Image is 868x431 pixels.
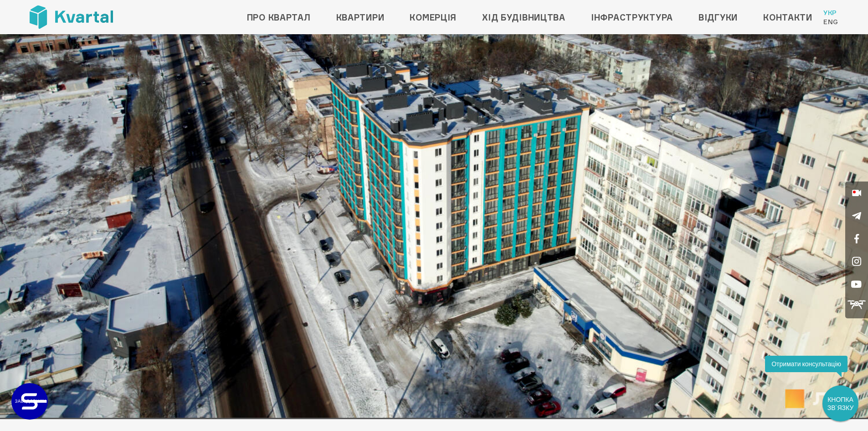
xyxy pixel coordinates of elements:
a: Хід будівництва [482,10,565,25]
text: ЗАБУДОВНИК [15,399,46,404]
div: Отримати консультацію [765,356,847,372]
a: Комерція [410,10,457,25]
img: Kvartal [30,5,113,29]
a: ЗАБУДОВНИК [11,383,48,420]
a: Eng [823,17,838,26]
div: КНОПКА ЗВ`ЯЗКУ [823,386,858,421]
a: Інфраструктура [591,10,673,25]
a: Квартири [336,10,385,25]
a: Укр [823,8,838,17]
a: Відгуки [699,10,738,25]
a: Контакти [763,10,812,25]
a: Про квартал [247,10,311,25]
